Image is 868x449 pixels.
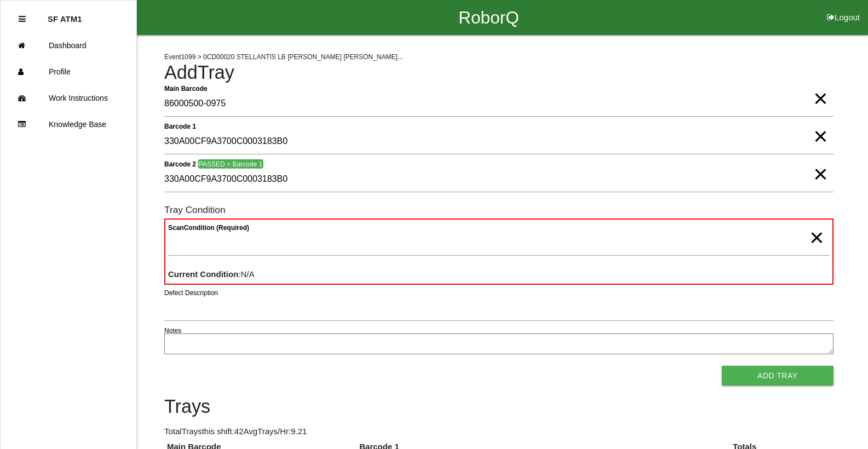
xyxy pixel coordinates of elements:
[198,159,263,169] span: PASSED = Barcode 1
[809,216,824,238] span: Clear Input
[164,205,833,215] h6: Tray Condition
[164,425,833,438] p: Total Trays this shift: 42 Avg Trays /Hr: 9.21
[1,111,136,137] a: Knowledge Base
[48,6,82,24] p: SF ATM1
[722,366,833,385] button: Add Tray
[164,288,218,298] label: Defect Description
[1,85,136,111] a: Work Instructions
[164,91,833,117] input: Required
[168,269,238,279] b: Current Condition
[19,6,26,32] div: Close
[168,224,249,232] b: Scan Condition (Required)
[164,160,196,168] b: Barcode 2
[813,114,827,136] span: Clear Input
[164,396,833,417] h4: Trays
[813,152,827,174] span: Clear Input
[164,62,833,83] h4: Add Tray
[1,32,136,59] a: Dashboard
[1,59,136,85] a: Profile
[168,269,255,279] span: : N/A
[164,84,208,92] b: Main Barcode
[164,326,181,336] label: Notes
[813,77,827,99] span: Clear Input
[164,53,403,61] span: Event 1099 > 0CD00020 STELLANTIS LB [PERSON_NAME] [PERSON_NAME]...
[164,122,196,130] b: Barcode 1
